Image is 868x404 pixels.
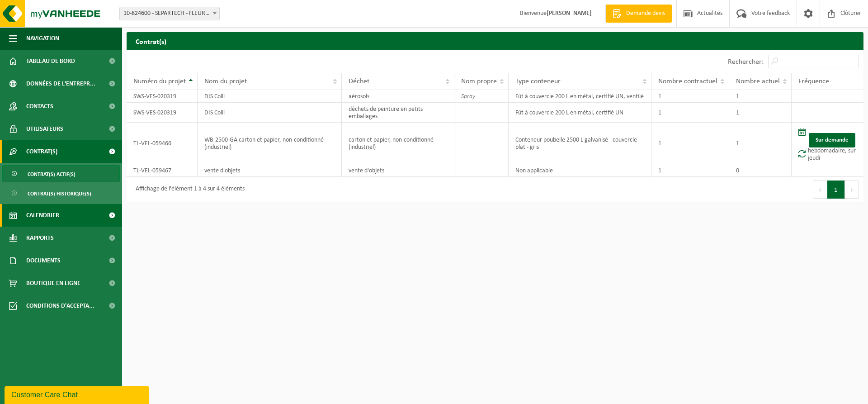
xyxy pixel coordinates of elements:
[204,78,247,85] span: Nom du projet
[28,166,75,183] span: Contrat(s) actif(s)
[127,32,863,50] h2: Contrat(s)
[28,185,91,202] span: Contrat(s) historique(s)
[26,95,53,118] span: Contacts
[349,78,369,85] span: Déchet
[809,133,855,147] a: Sur demande
[651,90,729,103] td: 1
[26,295,94,317] span: Conditions d'accepta...
[651,123,729,164] td: 1
[342,103,454,123] td: déchets de peinture en petits emballages
[509,103,652,123] td: Fût à couvercle 200 L en métal, certifié UN
[658,78,717,85] span: Nombre contractuel
[26,50,75,72] span: Tableau de bord
[131,181,245,198] div: Affichage de l'élément 1 à 4 sur 4 éléments
[2,185,120,202] a: Contrat(s) historique(s)
[198,103,341,123] td: DIS Colli
[729,103,792,123] td: 1
[120,7,219,20] span: 10-824600 - SEPARTECH - FLEURUS
[792,123,863,164] td: hebdomadaire, sur jeudi
[515,78,561,85] span: Type conteneur
[26,227,54,249] span: Rapports
[119,7,220,20] span: 10-824600 - SEPARTECH - FLEURUS
[127,103,198,123] td: SWS-VES-020319
[26,272,80,295] span: Boutique en ligne
[461,78,497,85] span: Nom propre
[728,58,764,66] label: Rechercher:
[651,103,729,123] td: 1
[798,78,829,85] span: Fréquence
[509,164,652,177] td: Non applicable
[624,9,667,18] span: Demande devis
[2,165,120,182] a: Contrat(s) actif(s)
[729,90,792,103] td: 1
[729,164,792,177] td: 0
[26,27,59,50] span: Navigation
[509,123,652,164] td: Conteneur poubelle 2500 L galvanisé - couvercle plat - gris
[813,181,827,199] button: Previous
[509,90,652,103] td: Fût à couvercle 200 L en métal, certifié UN, ventilé
[461,93,475,100] i: Spray
[26,72,95,95] span: Données de l'entrepr...
[729,123,792,164] td: 1
[605,5,672,23] a: Demande devis
[736,78,780,85] span: Nombre actuel
[651,164,729,177] td: 1
[127,164,198,177] td: TL-VEL-059467
[26,140,57,163] span: Contrat(s)
[127,123,198,164] td: TL-VEL-059466
[198,90,341,103] td: DIS Colli
[26,249,61,272] span: Documents
[133,78,186,85] span: Numéro du projet
[26,204,59,227] span: Calendrier
[26,118,63,140] span: Utilisateurs
[198,164,341,177] td: vente d'objets
[5,384,151,404] iframe: chat widget
[547,10,592,17] strong: [PERSON_NAME]
[127,90,198,103] td: SWS-VES-020319
[342,123,454,164] td: carton et papier, non-conditionné (industriel)
[342,164,454,177] td: vente d'objets
[198,123,341,164] td: WB-2500-GA carton et papier, non-conditionné (industriel)
[827,181,845,199] button: 1
[845,181,859,199] button: Next
[342,90,454,103] td: aérosols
